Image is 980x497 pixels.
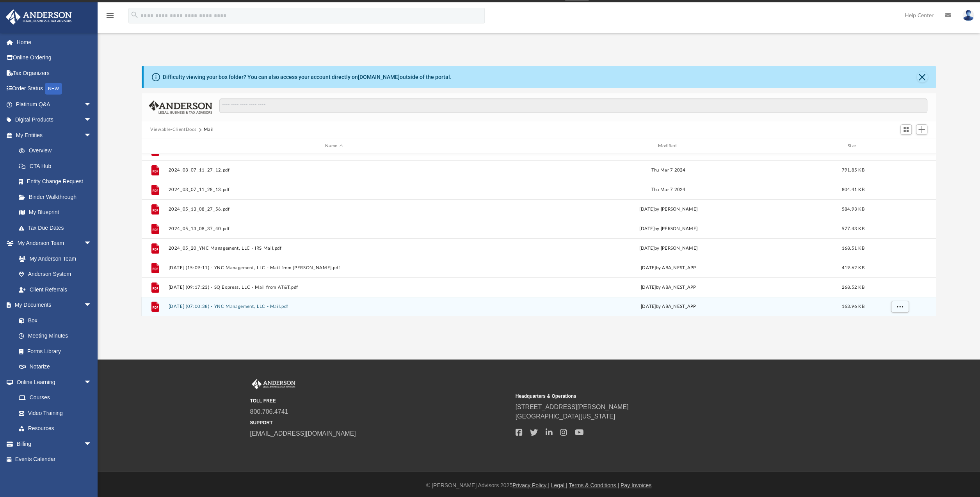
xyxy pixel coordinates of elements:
a: Billingarrow_drop_down [5,436,103,452]
span: 163.96 KB [841,304,864,309]
span: 268.52 KB [841,285,864,290]
button: [DATE] (07:00:38) - YNC Management, LLC - Mail.pdf [169,304,500,309]
button: 2024_05_13_08_37_40.pdf [169,226,500,231]
span: 584.93 KB [841,207,864,211]
span: 791.85 KB [841,168,864,172]
a: Client Referrals [11,282,100,297]
span: arrow_drop_down [84,374,100,390]
a: Online Ordering [5,50,103,66]
i: menu [105,11,115,20]
div: Difficulty viewing your box folder? You can also access your account directly on outside of the p... [163,73,452,81]
img: Anderson Advisors Platinum Portal [250,379,297,389]
a: Binder Walkthrough [11,189,103,205]
a: Meeting Minutes [11,328,100,344]
img: Anderson Advisors Platinum Portal [4,9,74,25]
a: 800.706.4741 [250,408,288,415]
button: 2024_05_13_08_27_56.pdf [169,207,500,212]
button: Add [916,124,928,135]
div: Thu Mar 7 2024 [503,147,834,154]
span: arrow_drop_down [84,127,100,143]
a: Tax Organizers [5,65,103,81]
a: My Documentsarrow_drop_down [5,297,100,313]
div: [DATE] by ABA_NEST_APP [503,284,834,291]
button: [DATE] (09:17:23) - SQ Express, LLC - Mail from AT&T.pdf [169,285,500,290]
a: [GEOGRAPHIC_DATA][US_STATE] [516,413,615,420]
i: search [130,11,139,19]
span: arrow_drop_down [84,297,100,313]
a: Anderson System [11,266,100,282]
div: © [PERSON_NAME] Advisors 2025 [98,481,980,490]
div: Size [838,143,869,150]
button: 2024_05_20_YNC Management, LLC - IRS Mail.pdf [169,246,500,251]
span: arrow_drop_down [84,97,100,113]
div: NEW [45,83,62,95]
span: arrow_drop_down [84,112,100,128]
div: Thu Mar 7 2024 [503,186,834,193]
small: TOLL FREE [250,397,510,404]
a: Box [11,313,96,328]
a: [EMAIL_ADDRESS][DOMAIN_NAME] [250,430,356,437]
div: [DATE] by [PERSON_NAME] [503,225,834,232]
a: Overview [11,143,103,159]
a: menu [105,15,115,20]
span: 419.62 KB [841,266,864,270]
div: [DATE] by ABA_NEST_APP [503,303,834,310]
a: CTA Hub [11,158,103,174]
button: 2024_03_07_11_27_12.pdf [169,168,500,173]
div: grid [142,154,936,316]
a: Terms & Conditions | [569,482,619,488]
div: id [872,143,927,150]
span: 168.51 KB [841,246,864,250]
button: Viewable-ClientDocs [150,126,196,133]
a: Digital Productsarrow_drop_down [5,112,103,128]
button: Close [917,72,928,82]
a: Entity Change Request [11,174,103,190]
span: arrow_drop_down [84,436,100,452]
a: Pay Invoices [621,482,651,488]
button: More options [891,301,909,313]
a: Legal | [551,482,567,488]
div: [DATE] by ABA_NEST_APP [503,265,834,272]
span: 577.43 KB [841,227,864,231]
a: Resources [11,421,100,436]
span: 804.41 KB [841,188,864,192]
img: User Pic [962,10,974,21]
div: id [145,143,165,150]
div: [DATE] by [PERSON_NAME] [503,245,834,252]
div: Thu Mar 7 2024 [503,167,834,174]
a: [STREET_ADDRESS][PERSON_NAME] [516,404,629,410]
a: Forms Library [11,343,96,359]
a: My Entitiesarrow_drop_down [5,127,103,143]
a: Events Calendar [5,452,103,467]
a: [DOMAIN_NAME] [358,74,400,80]
a: My Anderson Teamarrow_drop_down [5,236,100,251]
a: My Anderson Team [11,251,96,266]
a: Tax Due Dates [11,220,103,236]
input: Search files and folders [219,98,927,113]
button: 2024_03_07_11_28_13.pdf [169,187,500,192]
div: Modified [503,143,834,150]
a: Platinum Q&Aarrow_drop_down [5,97,103,112]
div: [DATE] by [PERSON_NAME] [503,206,834,213]
a: Video Training [11,405,96,421]
small: SUPPORT [250,419,510,426]
div: Name [168,143,500,150]
a: My Blueprint [11,205,100,220]
button: Mail [204,126,214,133]
span: arrow_drop_down [84,236,100,252]
a: Home [5,34,103,50]
a: Notarize [11,359,100,375]
a: Order StatusNEW [5,81,103,97]
button: [DATE] (15:09:11) - YNC Management, LLC - Mail from [PERSON_NAME].pdf [169,265,500,270]
a: Courses [11,390,100,406]
a: Online Learningarrow_drop_down [5,374,100,390]
small: Headquarters & Operations [516,393,775,400]
a: Privacy Policy | [512,482,550,488]
button: Switch to Grid View [900,124,912,135]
